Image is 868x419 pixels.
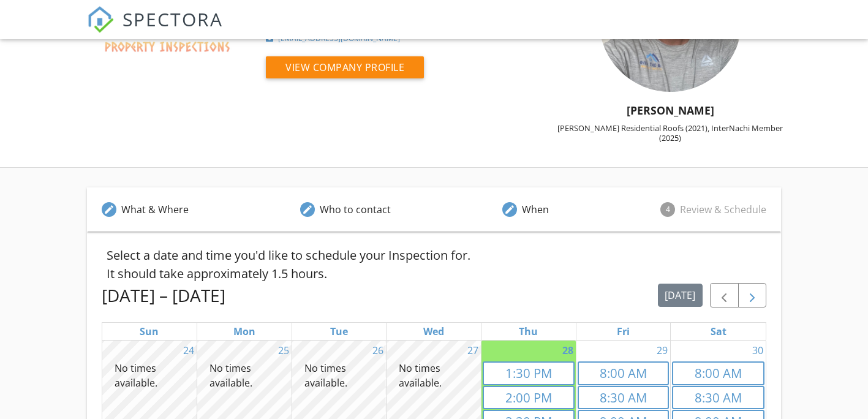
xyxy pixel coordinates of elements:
a: August 28, 2025 [560,341,576,360]
h2: [DATE] – [DATE] [102,283,225,308]
a: Wednesday [421,323,447,340]
i: edit [504,204,515,215]
a: August 24, 2025 [181,341,197,360]
button: Previous [710,283,739,308]
i: edit [302,204,313,215]
a: August 29, 2025 [654,341,670,360]
div: What & Where [121,202,189,217]
div: 2:00 PM [484,388,573,407]
button: Next [738,283,767,308]
div: No times available. [197,361,292,390]
div: 8:00 AM [673,364,763,383]
div: 8:00 AM [579,364,668,383]
a: August 27, 2025 [465,341,481,360]
span: 4 [660,202,675,217]
div: Review & Schedule [680,202,766,217]
a: Tuesday [328,323,350,340]
div: [PERSON_NAME] Residential Roofs (2021), InterNachi Member (2025) [552,123,788,143]
a: View Company Profile [266,64,424,78]
a: August 26, 2025 [370,341,386,360]
a: Monday [231,323,258,340]
span: SPECTORA [123,6,223,32]
div: 8:30 AM [673,388,763,407]
div: Select a date and time you'd like to schedule your Inspection for. It should take approximately 1... [102,246,545,283]
div: 8:30 AM [579,388,668,407]
div: 1:30 PM [484,364,573,383]
a: SPECTORA [87,17,223,42]
a: Thursday [516,323,540,340]
a: Friday [614,323,632,340]
div: Who to contact [320,202,391,217]
a: Saturday [708,323,729,340]
button: View Company Profile [266,56,424,78]
div: No times available. [292,361,387,390]
div: No times available. [387,361,481,390]
div: When [522,202,549,217]
a: August 30, 2025 [750,341,766,360]
div: No times available. [102,361,197,390]
a: August 25, 2025 [276,341,292,360]
i: edit [104,204,115,215]
h5: [PERSON_NAME] [552,104,788,116]
a: Sunday [137,323,161,340]
button: [DATE] [658,284,703,308]
img: The Best Home Inspection Software - Spectora [87,6,114,33]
